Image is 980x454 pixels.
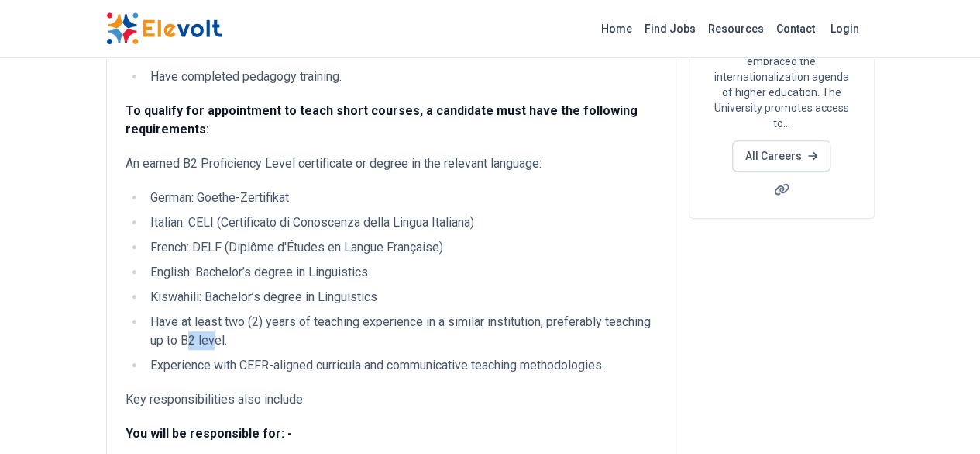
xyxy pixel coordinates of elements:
[146,356,657,375] li: Experience with CEFR-aligned curricula and communicative teaching methodologies.
[126,390,657,409] p: Key responsibilities also include
[146,68,657,86] li: Have completed pedagogy training.
[732,140,830,172] a: All Careers
[821,13,868,44] a: Login
[126,426,292,441] strong: You will be responsible for: -
[903,379,980,454] iframe: Chat Widget
[595,16,638,41] a: Home
[770,16,821,41] a: Contact
[146,288,657,307] li: Kiswahili: Bachelor’s degree in Linguistics
[126,103,638,137] strong: To qualify for appointment to teach short courses, a candidate must have the following requirements:
[146,313,657,350] li: Have at least two (2) years of teaching experience in a similar institution, preferably teaching ...
[146,213,657,232] li: Italian: CELI (Certificato di Conoscenza della Lingua Italiana)
[702,16,770,41] a: Resources
[146,263,657,282] li: English: Bachelor’s degree in Linguistics
[146,189,657,207] li: German: Goethe-Zertifikat
[106,12,222,45] img: Elevolt
[638,16,702,41] a: Find Jobs
[126,154,657,173] p: An earned B2 Proficiency Level certificate or degree in the relevant language:
[146,238,657,257] li: French: DELF (Diplôme d'Études en Langue Française)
